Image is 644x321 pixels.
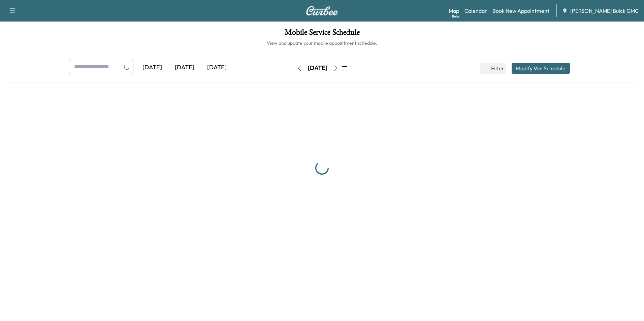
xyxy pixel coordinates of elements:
[512,63,570,74] button: Modify Van Schedule
[464,7,487,15] a: Calendar
[449,7,459,15] a: MapBeta
[480,63,506,74] button: Filter
[136,60,168,75] div: [DATE]
[492,7,549,15] a: Book New Appointment
[570,7,639,15] span: [PERSON_NAME] Buick GMC
[201,60,233,75] div: [DATE]
[306,6,338,15] img: Curbee Logo
[491,64,503,72] span: Filter
[7,28,637,40] h1: Mobile Service Schedule
[168,60,201,75] div: [DATE]
[452,14,459,19] div: Beta
[308,64,327,72] div: [DATE]
[7,40,637,46] h6: View and update your mobile appointment schedule.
